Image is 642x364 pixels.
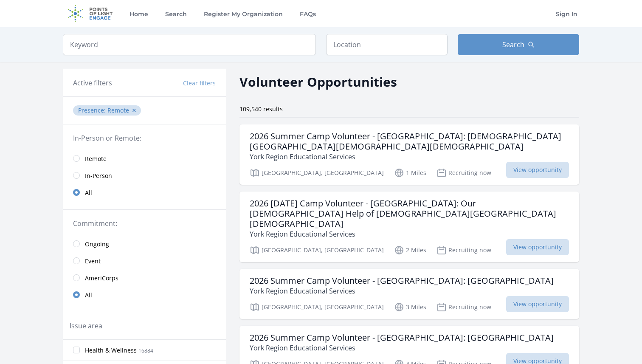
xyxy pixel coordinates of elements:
a: 2026 Summer Camp Volunteer - [GEOGRAPHIC_DATA]: [DEMOGRAPHIC_DATA][GEOGRAPHIC_DATA][DEMOGRAPHIC_D... [239,124,579,185]
span: Ongoing [85,240,109,248]
a: All [63,286,226,303]
a: Event [63,252,226,269]
a: 2026 [DATE] Camp Volunteer - [GEOGRAPHIC_DATA]: Our [DEMOGRAPHIC_DATA] Help of [DEMOGRAPHIC_DATA]... [239,192,579,262]
h3: Active filters [73,78,112,88]
span: Search [502,40,524,50]
button: ✕ [132,106,137,115]
span: 16884 [138,347,153,354]
span: All [85,189,92,197]
span: View opportunity [506,239,569,255]
p: York Region Educational Services [250,286,554,296]
h3: 2026 Summer Camp Volunteer - [GEOGRAPHIC_DATA]: [DEMOGRAPHIC_DATA][GEOGRAPHIC_DATA][DEMOGRAPHIC_D... [250,131,569,152]
input: Keyword [63,34,316,55]
p: [GEOGRAPHIC_DATA], [GEOGRAPHIC_DATA] [250,168,384,178]
span: Remote [107,106,129,114]
h3: 2026 Summer Camp Volunteer - [GEOGRAPHIC_DATA]: [GEOGRAPHIC_DATA] [250,276,554,286]
button: Clear filters [183,79,216,87]
input: Location [326,34,448,55]
button: Search [458,34,579,55]
legend: Issue area [70,321,102,331]
p: York Region Educational Services [250,343,554,353]
span: Presence : [78,106,107,114]
p: [GEOGRAPHIC_DATA], [GEOGRAPHIC_DATA] [250,302,384,312]
span: Health & Wellness [85,346,137,355]
span: Event [85,257,101,265]
h3: 2026 Summer Camp Volunteer - [GEOGRAPHIC_DATA]: [GEOGRAPHIC_DATA] [250,333,554,343]
span: Remote [85,155,107,163]
a: In-Person [63,167,226,184]
p: Recruiting now [436,245,491,255]
a: 2026 Summer Camp Volunteer - [GEOGRAPHIC_DATA]: [GEOGRAPHIC_DATA] York Region Educational Service... [239,269,579,319]
span: All [85,291,92,299]
input: Health & Wellness 16884 [73,347,80,353]
span: In-Person [85,172,112,180]
p: [GEOGRAPHIC_DATA], [GEOGRAPHIC_DATA] [250,245,384,255]
legend: Commitment: [73,218,216,229]
span: 109,540 results [239,105,283,113]
a: All [63,184,226,201]
p: Recruiting now [436,168,491,178]
legend: In-Person or Remote: [73,133,216,143]
p: York Region Educational Services [250,229,569,239]
p: 1 Miles [394,168,426,178]
a: Ongoing [63,235,226,252]
p: Recruiting now [436,302,491,312]
h3: 2026 [DATE] Camp Volunteer - [GEOGRAPHIC_DATA]: Our [DEMOGRAPHIC_DATA] Help of [DEMOGRAPHIC_DATA]... [250,198,569,229]
h2: Volunteer Opportunities [239,72,397,91]
span: View opportunity [506,296,569,312]
a: Remote [63,150,226,167]
span: AmeriCorps [85,274,118,282]
span: View opportunity [506,162,569,178]
p: 3 Miles [394,302,426,312]
a: AmeriCorps [63,269,226,286]
p: York Region Educational Services [250,152,569,162]
p: 2 Miles [394,245,426,255]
